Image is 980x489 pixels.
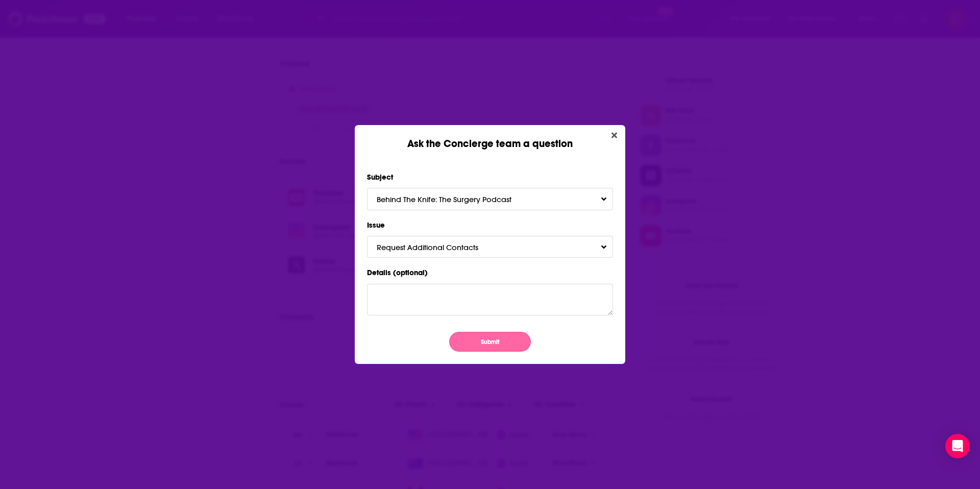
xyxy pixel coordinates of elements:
button: Behind The Knife: The Surgery PodcastToggle Pronoun Dropdown [367,188,613,210]
button: Close [607,129,621,142]
div: Open Intercom Messenger [945,434,970,458]
label: Subject [367,170,613,184]
span: Behind The Knife: The Surgery Podcast [377,194,532,204]
span: Request Additional Contacts [377,242,499,252]
div: Ask the Concierge team a question [355,125,625,150]
label: Details (optional) [367,266,613,279]
button: Submit [449,332,531,352]
label: Issue [367,218,613,232]
button: Request Additional ContactsToggle Pronoun Dropdown [367,236,613,258]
